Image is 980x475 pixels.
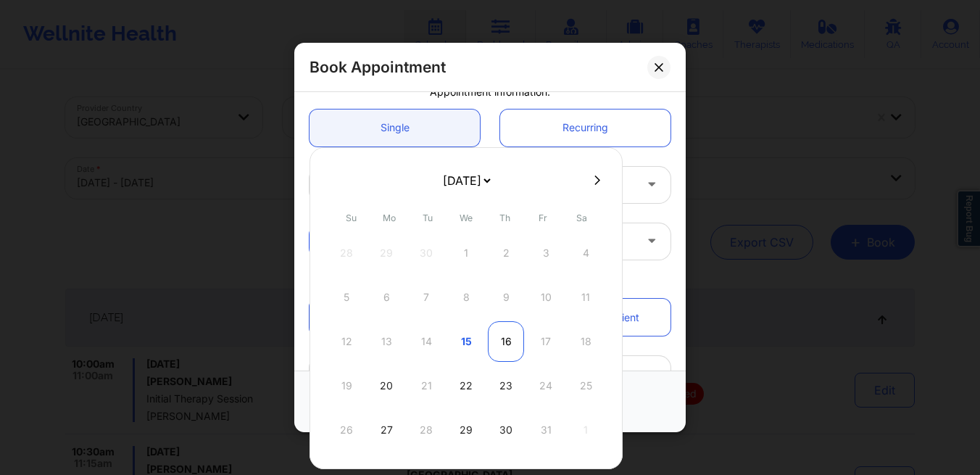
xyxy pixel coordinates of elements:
abbr: Wednesday [460,212,473,223]
div: Patient information: [299,275,681,289]
div: Mon Oct 20 2025 [368,365,404,406]
div: Thu Oct 30 2025 [488,410,524,450]
abbr: Monday [383,212,396,223]
div: Thu Oct 16 2025 [488,321,524,362]
abbr: Friday [539,212,547,223]
abbr: Sunday [346,212,357,223]
div: Wed Oct 22 2025 [448,365,484,406]
h2: Book Appointment [310,57,446,77]
a: Recurring [500,110,670,146]
abbr: Saturday [576,212,587,223]
abbr: Thursday [499,212,510,223]
div: Wed Oct 29 2025 [448,410,484,450]
abbr: Tuesday [423,212,433,223]
a: Single [310,110,480,146]
div: Wed Oct 15 2025 [448,321,484,362]
div: Mon Oct 27 2025 [368,410,404,450]
div: Thu Oct 23 2025 [488,365,524,406]
div: Appointment information: [299,85,681,99]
